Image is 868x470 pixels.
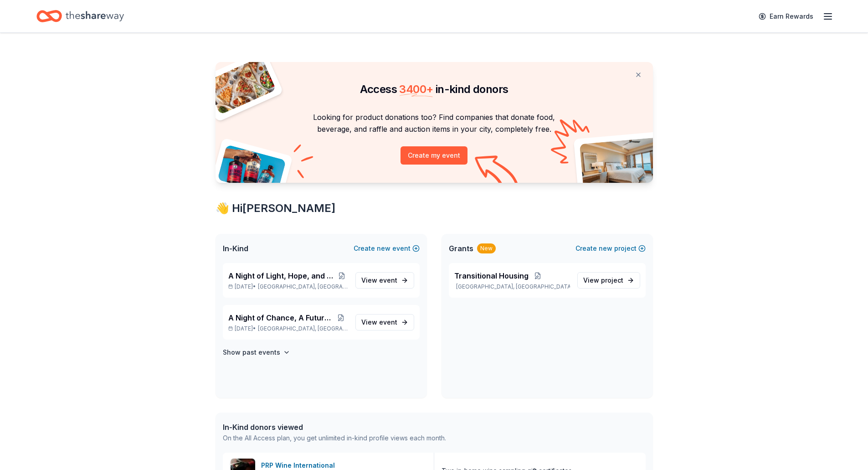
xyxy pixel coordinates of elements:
span: In-Kind [223,243,248,254]
span: View [583,275,623,286]
p: [DATE] • [228,325,348,332]
div: 👋 Hi [PERSON_NAME] [216,201,653,216]
span: event [379,276,397,284]
span: new [377,243,390,254]
span: project [601,276,623,284]
span: Transitional Housing [454,270,529,281]
span: new [599,243,612,254]
p: Looking for product donations too? Find companies that donate food, beverage, and raffle and auct... [226,111,642,135]
span: event [379,318,397,326]
span: [GEOGRAPHIC_DATA], [GEOGRAPHIC_DATA] [258,325,348,332]
a: View event [355,314,414,331]
a: Earn Rewards [753,8,819,25]
div: In-Kind donors viewed [223,422,446,433]
button: Create my event [401,146,467,165]
div: On the All Access plan, you get unlimited in-kind profile views each month. [223,433,446,444]
span: Grants [449,243,473,254]
span: 3400 + [399,83,433,96]
img: Curvy arrow [475,155,520,190]
span: [GEOGRAPHIC_DATA], [GEOGRAPHIC_DATA] [258,283,348,290]
a: Home [36,5,124,27]
span: View [361,317,397,328]
button: Createnewproject [575,243,646,254]
h4: Show past events [223,347,280,358]
span: A Night of Chance, A Future of Change [228,312,334,323]
button: Show past events [223,347,290,358]
button: Createnewevent [354,243,420,254]
span: A Night of Light, Hope, and Legacy Gala 2026 [228,270,336,281]
p: [DATE] • [228,283,348,290]
a: View project [577,272,640,289]
p: [GEOGRAPHIC_DATA], [GEOGRAPHIC_DATA] [454,283,570,290]
div: New [477,243,496,253]
span: View [361,275,397,286]
img: Pizza [205,57,276,115]
span: Access in-kind donors [360,83,508,96]
a: View event [355,272,414,289]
